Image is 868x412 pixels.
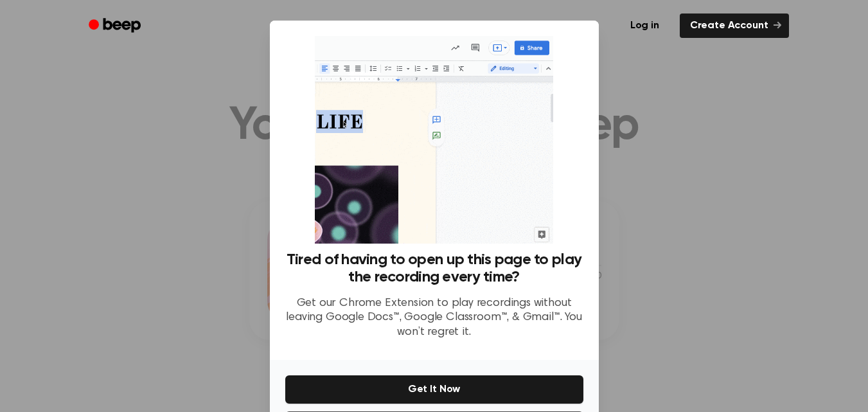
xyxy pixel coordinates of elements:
[617,11,672,40] a: Log in
[315,36,553,244] img: Beep extension in action
[285,375,583,404] button: Get It Now
[285,296,583,340] p: Get our Chrome Extension to play recordings without leaving Google Docs™, Google Classroom™, & Gm...
[80,13,152,39] a: Beep
[285,251,583,286] h3: Tired of having to open up this page to play the recording every time?
[680,13,789,38] a: Create Account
